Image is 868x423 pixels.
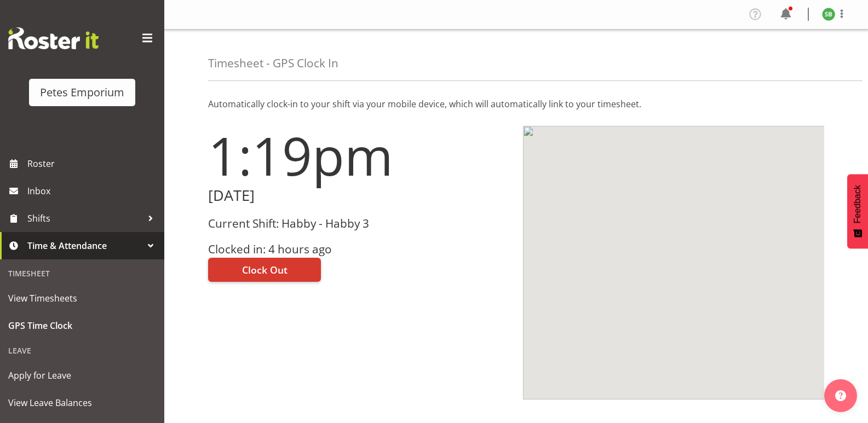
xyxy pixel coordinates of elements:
span: Feedback [853,185,863,223]
a: View Timesheets [3,285,162,312]
h3: Current Shift: Habby - Habby 3 [208,217,510,230]
img: Rosterit website logo [8,27,99,49]
p: Automatically clock-in to your shift via your mobile device, which will automatically link to you... [208,97,824,111]
button: Feedback - Show survey [847,174,868,248]
button: Clock Out [208,258,321,282]
div: Timesheet [3,262,162,285]
span: Apply for Leave [8,367,156,384]
span: GPS Time Clock [8,317,156,334]
h3: Clocked in: 4 hours ago [208,243,510,256]
span: Shifts [27,210,142,227]
img: help-xxl-2.png [835,390,846,401]
span: Inbox [27,183,159,199]
a: GPS Time Clock [3,312,162,339]
img: stephanie-burden9828.jpg [822,8,835,21]
h4: Timesheet - GPS Clock In [208,57,338,69]
span: View Leave Balances [8,395,156,411]
span: Time & Attendance [27,237,142,254]
h2: [DATE] [208,187,510,204]
span: Roster [27,155,159,172]
div: Leave [3,339,162,362]
a: Apply for Leave [3,362,162,389]
span: Clock Out [242,263,288,277]
div: Petes Emporium [40,84,124,101]
span: View Timesheets [8,290,156,306]
h1: 1:19pm [208,126,510,185]
a: View Leave Balances [3,389,162,416]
